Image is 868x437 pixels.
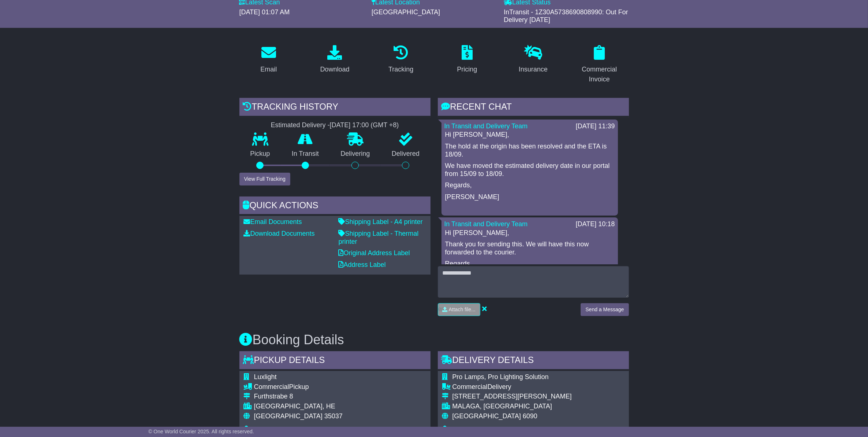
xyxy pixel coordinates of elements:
p: In Transit [281,150,330,158]
a: Pricing [452,43,482,77]
a: Tracking [384,43,418,77]
a: Insurance [514,43,552,77]
span: [PERSON_NAME] [452,426,507,433]
div: Download [320,65,349,74]
div: Furthstrabe 8 [254,393,366,401]
a: Shipping Label - A4 printer [339,218,423,225]
a: Email [256,43,282,77]
div: [STREET_ADDRESS][PERSON_NAME] [452,393,618,401]
p: We have moved the estimated delivery date in our portal from 15/09 to 18/09. [445,162,614,178]
span: 35037 [324,412,343,420]
span: [DATE] 01:07 AM [239,8,290,16]
span: Commercial [254,383,289,390]
div: [DATE] 10:18 [576,220,615,228]
span: Pro Lamps, Pro Lighting Solution [452,373,549,381]
div: Pickup [254,383,366,391]
div: Insurance [519,65,548,74]
a: Original Address Label [339,249,410,257]
div: Quick Actions [239,197,431,216]
div: [GEOGRAPHIC_DATA], HE [254,403,366,411]
span: [GEOGRAPHIC_DATA] [372,8,440,16]
div: [DATE] 17:00 (GMT +8) [330,121,399,129]
p: Regards, [445,260,614,268]
a: Email Documents [244,218,302,225]
p: Thank you for sending this. We will have this now forwarded to the courier. [445,240,614,256]
p: [PERSON_NAME] [445,193,614,201]
div: Pickup Details [239,351,431,371]
div: Delivery Details [438,351,629,371]
div: Delivery [452,383,618,391]
div: Commercial Invoice [575,65,624,84]
span: [GEOGRAPHIC_DATA] [452,412,521,420]
span: Luxlight [254,373,277,381]
button: Send a Message [581,303,629,316]
a: Download Documents [244,230,315,237]
div: Email [260,65,277,74]
button: View Full Tracking [239,173,290,186]
a: Download [315,43,354,77]
a: Commercial Invoice [570,43,629,87]
a: In Transit and Delivery Team [444,220,528,228]
p: Pickup [239,150,281,158]
span: 6090 [523,412,537,420]
span: Commercial [452,383,488,390]
a: Shipping Label - Thermal printer [339,230,419,245]
span: InTransit - 1Z30A5738690808990: Out For Delivery [DATE] [504,8,628,24]
div: Tracking [388,65,413,74]
div: MALAGA, [GEOGRAPHIC_DATA] [452,403,618,411]
div: Tracking history [239,98,431,118]
span: [GEOGRAPHIC_DATA] [254,412,323,420]
h3: Booking Details [239,333,629,347]
div: Estimated Delivery - [239,121,431,129]
p: Hi [PERSON_NAME], [445,229,614,237]
a: Address Label [339,261,386,268]
div: RECENT CHAT [438,98,629,118]
p: The hold at the origin has been resolved and the ETA is 18/09. [445,143,614,158]
div: [DATE] 11:39 [576,122,615,131]
p: Delivered [381,150,431,158]
a: In Transit and Delivery Team [444,122,528,130]
p: Delivering [330,150,381,158]
span: [PERSON_NAME] [254,426,308,433]
p: Regards, [445,181,614,190]
span: © One World Courier 2025. All rights reserved. [148,429,254,434]
div: Pricing [457,65,477,74]
p: Hi [PERSON_NAME], [445,131,614,139]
